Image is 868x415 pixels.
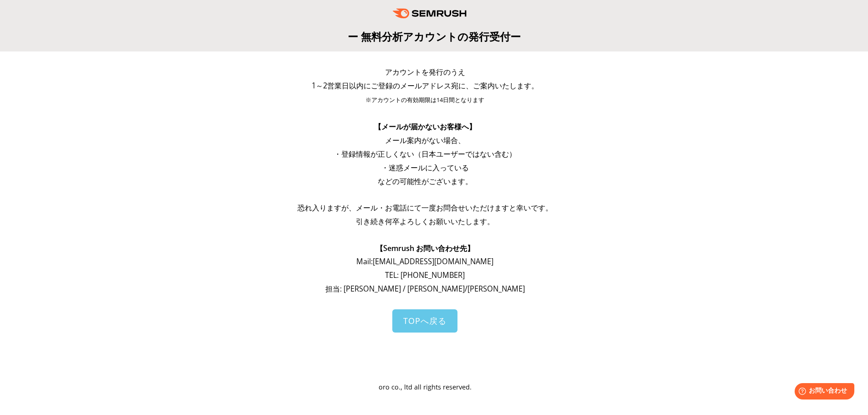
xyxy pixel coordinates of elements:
span: 恐れ入りますが、メール・お電話にて一度お問合せいただけますと幸いです。 [298,203,553,213]
span: メール案内がない場合、 [385,135,465,145]
span: 【Semrush お問い合わせ先】 [376,243,474,253]
span: アカウントを発行のうえ [385,67,465,77]
span: Mail: [EMAIL_ADDRESS][DOMAIN_NAME] [356,256,493,266]
span: などの可能性がございます。 [378,176,473,186]
iframe: Help widget launcher [787,379,858,405]
span: ・登録情報が正しくない（日本ユーザーではない含む） [334,149,516,159]
span: 1～2営業日以内にご登録のメールアドレス宛に、ご案内いたします。 [312,81,539,91]
span: 担当: [PERSON_NAME] / [PERSON_NAME]/[PERSON_NAME] [325,284,525,294]
span: 【メールが届かないお客様へ】 [374,122,476,132]
span: ・迷惑メールに入っている [381,163,469,173]
span: TOPへ戻る [403,315,447,326]
a: TOPへ戻る [392,309,457,333]
span: ー 無料分析アカウントの発行受付ー [348,29,521,44]
span: 引き続き何卒よろしくお願いいたします。 [356,216,494,226]
span: TEL: [PHONE_NUMBER] [385,270,465,280]
span: ※アカウントの有効期限は14日間となります [365,96,484,104]
span: oro co., ltd all rights reserved. [379,383,472,391]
